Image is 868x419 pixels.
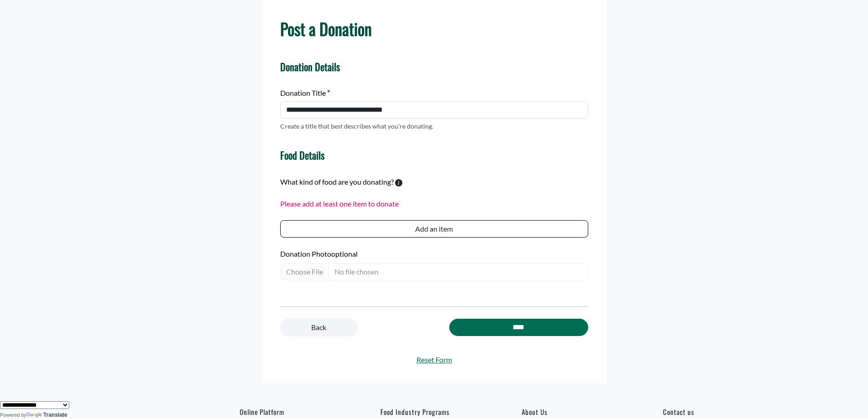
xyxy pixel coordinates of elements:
[280,88,330,98] label: Donation Title
[280,354,588,365] a: Reset Form
[280,176,394,187] label: What kind of food are you donating?
[280,121,433,131] p: Create a title that best describes what you're donating.
[280,19,588,38] h1: Post a Donation
[280,220,588,238] button: Add an item
[26,412,43,419] img: Google Translate
[280,149,324,161] h4: Food Details
[395,179,402,186] svg: To calculate environmental impacts, we follow the Food Loss + Waste Protocol
[280,319,357,336] a: Back
[280,61,588,72] h4: Donation Details
[280,198,399,209] p: Please add at least one item to donate
[331,249,358,258] span: optional
[26,412,67,418] a: Translate
[280,248,588,259] label: Donation Photo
